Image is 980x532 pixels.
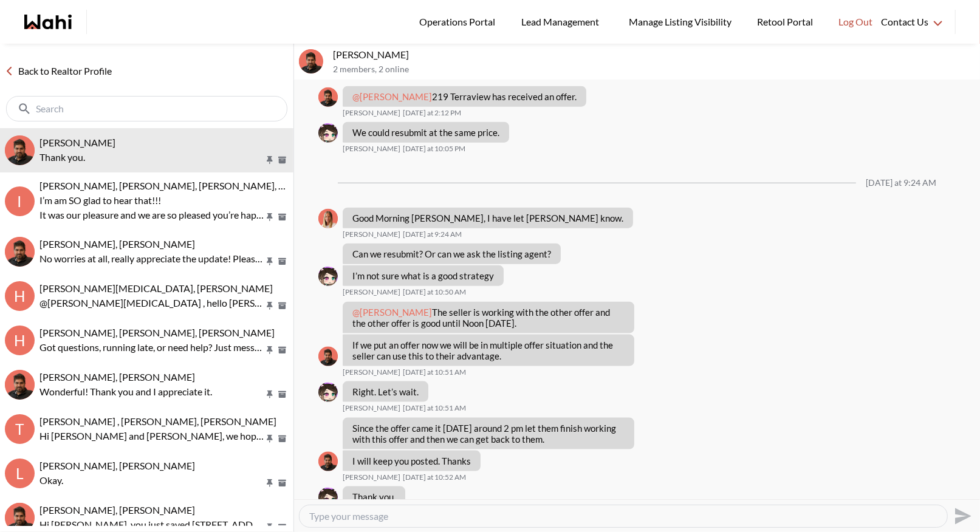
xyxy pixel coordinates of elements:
span: [PERSON_NAME] [39,137,115,148]
p: Okay. [39,473,264,488]
div: I [5,186,35,216]
p: Since the offer came it [DATE] around 2 pm let them finish working with this offer and then we ca... [352,423,625,445]
img: F [318,347,338,366]
button: Pin [264,155,275,165]
div: l [5,459,35,488]
p: 219 Terraview has received an offer. [352,91,577,102]
button: Archive [276,256,289,267]
button: Archive [276,212,289,222]
p: Thank you. [352,491,396,502]
p: Can we resubmit? Or can we ask the listing agent? [352,248,551,259]
span: [PERSON_NAME] , [PERSON_NAME], [PERSON_NAME] [39,415,276,427]
span: @[PERSON_NAME] [352,307,432,318]
p: 2 members , 2 online [333,64,975,75]
button: Pin [264,345,275,355]
time: 2025-10-07T14:50:32.070Z [403,287,466,297]
time: 2025-10-07T14:51:51.019Z [403,403,466,413]
div: liuhong chen [318,383,338,402]
span: [PERSON_NAME] [343,144,400,154]
span: [PERSON_NAME], [PERSON_NAME], [PERSON_NAME], [PERSON_NAME] [39,180,354,191]
img: C [5,370,35,400]
p: Got questions, running late, or need help? Just message here. 😊 Here’s a quick guide to help you ... [39,340,264,355]
div: liuhong chen [318,123,338,143]
p: Hi [PERSON_NAME], you just saved [STREET_ADDRESS][PERSON_NAME]. Would you like to book a showing ... [39,517,264,532]
button: Archive [276,478,289,488]
span: Manage Listing Visibility [625,14,735,30]
p: Good Morning [PERSON_NAME], I have let [PERSON_NAME] know. [352,213,623,223]
img: l [318,488,338,507]
time: 2025-10-07T13:24:15.595Z [403,230,462,239]
span: [PERSON_NAME], [PERSON_NAME] [39,238,195,250]
button: Archive [276,434,289,444]
span: @[PERSON_NAME] [352,91,432,102]
a: Wahi homepage [24,15,72,29]
button: Pin [264,301,275,311]
input: Search [36,103,260,115]
button: Archive [276,155,289,165]
span: [PERSON_NAME], [PERSON_NAME] [39,371,195,383]
img: F [318,452,338,471]
time: 2025-10-07T14:52:29.128Z [403,472,466,482]
button: Pin [264,256,275,267]
button: Archive [276,389,289,400]
p: Hi [PERSON_NAME] and [PERSON_NAME], we hope you enjoyed your showings! Did the properties meet yo... [39,429,264,443]
div: Caroline Madelar, Faraz [5,370,35,400]
p: [PERSON_NAME] [333,49,975,61]
div: liuhong chen [318,488,338,507]
span: [PERSON_NAME], [PERSON_NAME], [PERSON_NAME] [39,327,275,338]
span: Retool Portal [757,14,817,30]
img: S [5,237,35,267]
div: Faraz Azam [318,347,338,366]
div: T [5,414,35,444]
time: 2025-10-07T02:05:44.891Z [403,144,465,154]
div: H [5,326,35,355]
img: M [318,209,338,228]
span: Operations Portal [419,14,499,30]
span: [PERSON_NAME], [PERSON_NAME] [39,460,195,471]
div: [DATE] at 9:24 AM [866,178,936,188]
button: Pin [264,478,275,488]
img: l [299,49,323,73]
span: [PERSON_NAME] [343,403,400,413]
img: l [318,383,338,402]
button: Send [948,502,975,530]
p: No worries at all, really appreciate the update! Please feel free to let us know if there’s any p... [39,251,264,266]
span: Lead Management [521,14,603,30]
div: H [5,281,35,311]
p: I will keep you posted. Thanks [352,455,471,466]
div: Faraz Azam [318,452,338,471]
span: [PERSON_NAME] [343,367,400,377]
img: l [5,135,35,165]
div: liuhong chen, Faraz [299,49,323,73]
button: Pin [264,389,275,400]
button: Archive [276,301,289,311]
p: Wonderful! Thank you and I appreciate it. [39,384,264,399]
span: [PERSON_NAME] [343,472,400,482]
img: l [318,123,338,143]
time: 2025-10-07T14:51:28.644Z [403,367,466,377]
span: [PERSON_NAME] [343,287,400,297]
textarea: Type your message [309,510,937,522]
p: Right. Let’s wait. [352,386,419,397]
div: liuhong chen, Faraz [5,135,35,165]
span: [PERSON_NAME], [PERSON_NAME] [39,504,195,516]
time: 2025-10-06T18:12:04.329Z [403,108,461,118]
p: @[PERSON_NAME][MEDICAL_DATA] , hello [PERSON_NAME] here regarding your showing sorry about that a... [39,296,264,310]
p: Thank you. [39,150,264,165]
div: Faraz Azam [318,87,338,107]
div: Michelle Ryckman [318,209,338,228]
span: [PERSON_NAME] [343,108,400,118]
button: Archive [276,345,289,355]
button: Pin [264,212,275,222]
div: liuhong chen [318,267,338,286]
img: l [318,267,338,286]
div: Souhel Bally, Faraz [5,237,35,267]
p: It was our pleasure and we are so pleased you’re happy! [39,208,264,222]
span: Log Out [838,14,872,30]
p: The seller is working with the other offer and the other offer is good until Noon [DATE]. [352,307,625,329]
